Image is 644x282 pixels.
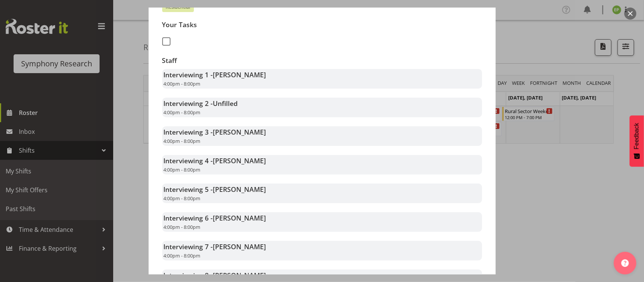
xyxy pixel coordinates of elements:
strong: Interviewing 6 - [164,213,266,222]
span: 4:00pm - 8:00pm [164,252,201,259]
button: Feedback - Show survey [630,115,644,167]
img: help-xxl-2.png [621,259,629,267]
span: 4:00pm - 8:00pm [164,138,201,144]
span: 4:00pm - 8:00pm [164,166,201,173]
h3: Your Tasks [162,21,318,29]
span: [PERSON_NAME] [213,156,266,165]
span: [PERSON_NAME] [213,127,266,136]
strong: Interviewing 1 - [164,70,266,79]
strong: Interviewing 5 - [164,185,266,194]
span: 4:00pm - 8:00pm [164,224,201,230]
span: 4:00pm - 8:00pm [164,195,201,202]
span: Feedback [633,123,640,149]
span: [PERSON_NAME] [213,242,266,251]
span: [PERSON_NAME] [213,70,266,79]
span: Unfilled [213,99,238,108]
strong: Interviewing 4 - [164,156,266,165]
strong: Interviewing 2 - [164,99,238,108]
span: [PERSON_NAME] [213,271,266,280]
span: 4:00pm - 8:00pm [164,109,201,116]
span: 4:00pm - 8:00pm [164,80,201,87]
strong: Interviewing 7 - [164,242,266,251]
strong: Interviewing 8 - [164,271,266,280]
h3: Staff [162,57,482,64]
span: [PERSON_NAME] [213,185,266,194]
strong: Interviewing 3 - [164,127,266,136]
span: [PERSON_NAME] [213,213,266,222]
